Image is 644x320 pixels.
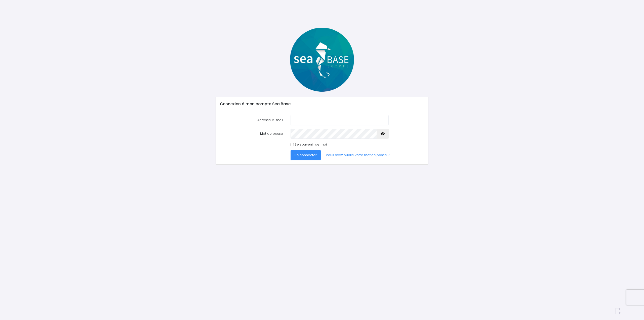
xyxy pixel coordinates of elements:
span: Se connecter [295,153,317,157]
a: Vous avez oublié votre mot de passe ? [322,150,394,160]
label: Mot de passe [216,129,287,139]
label: Adresse e-mail [216,115,287,125]
div: Connexion à mon compte Sea Base [216,97,428,111]
button: Se connecter [291,150,321,160]
label: Se souvenir de moi [295,142,327,147]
